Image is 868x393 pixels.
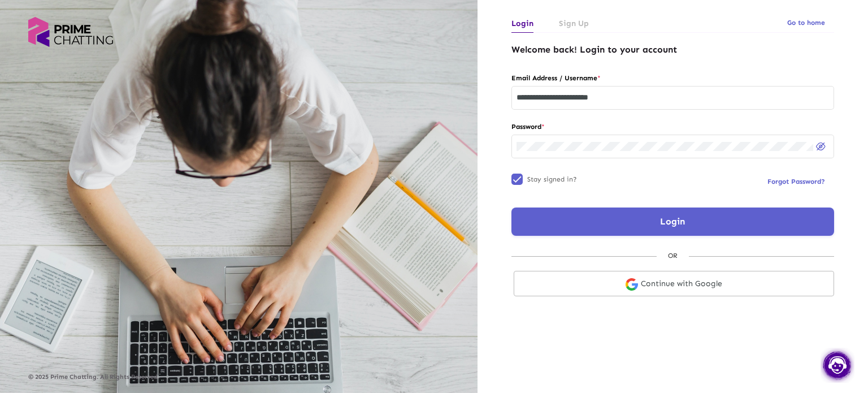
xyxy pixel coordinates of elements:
img: eye-off.svg [816,142,826,150]
a: Login [511,14,533,33]
span: Login [660,216,685,227]
label: Email Address / Username [511,72,834,84]
label: Password [511,120,834,133]
span: Forgot Password? [767,178,825,185]
h4: Welcome back! Login to your account [511,44,834,55]
img: logo [28,17,113,47]
button: Go to home [778,12,834,33]
div: OR [657,249,689,262]
a: Continue with Google [514,271,834,296]
button: Hide password [813,138,829,154]
button: Forgot Password? [758,171,834,192]
p: © 2025 Prime Chatting. All Rights Reserved. [28,374,449,381]
a: Sign Up [559,14,589,33]
span: Stay signed in? [527,172,577,186]
img: google-login.svg [626,278,638,291]
button: Login [511,208,834,236]
img: chat.png [821,348,854,383]
span: Go to home [787,19,825,27]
